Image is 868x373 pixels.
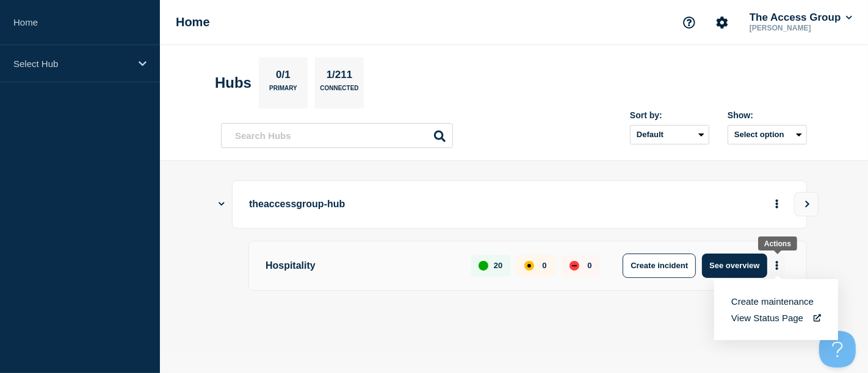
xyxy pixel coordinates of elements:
[266,254,457,278] p: Hospitality
[702,254,767,278] button: See overview
[747,12,855,24] button: The Access Group
[728,125,807,144] button: Select option
[219,200,225,209] button: Show Connected Hubs
[819,331,856,368] iframe: Help Scout Beacon - Open
[747,24,855,32] p: [PERSON_NAME]
[728,110,807,120] div: Show:
[769,193,785,216] button: More actions
[494,261,502,270] p: 20
[769,254,785,277] button: More actions
[269,85,297,98] p: Primary
[215,74,251,91] h2: Hubs
[249,193,587,216] p: theaccessgroup-hub
[676,10,702,35] button: Support
[272,69,295,85] p: 0/1
[630,125,709,144] select: Sort by
[542,261,546,270] p: 0
[764,240,791,248] div: Actions
[731,313,821,323] a: View Status Page
[570,261,579,271] div: down
[524,261,534,271] div: affected
[221,123,453,148] input: Search Hubs
[731,296,814,307] button: Create maintenance
[479,261,488,271] div: up
[176,15,210,29] h1: Home
[630,110,709,120] div: Sort by:
[320,85,358,98] p: Connected
[322,69,357,85] p: 1/211
[709,10,735,35] button: Account settings
[13,59,131,69] p: Select Hub
[623,254,696,278] button: Create incident
[794,192,819,216] button: View
[587,261,591,270] p: 0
